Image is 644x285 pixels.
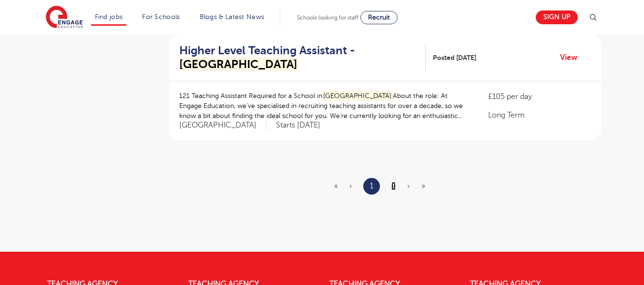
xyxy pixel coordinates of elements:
span: Schools looking for staff [297,14,358,21]
a: Next [407,182,410,190]
span: Recruit [368,14,390,21]
a: Find jobs [95,13,123,20]
h2: Higher Level Teaching Assistant - [179,44,418,71]
p: Starts [DATE] [276,120,320,130]
a: Recruit [360,11,398,24]
p: 121 Teaching Assistant Required for a School in About the role: At Engage Education, we’ve specia... [179,91,470,121]
a: Sign up [536,10,578,24]
p: Long Term [488,109,591,121]
mark: [GEOGRAPHIC_DATA] [322,91,393,101]
span: « [334,182,338,190]
a: Blogs & Latest News [200,13,265,20]
p: £105 per day [488,91,591,102]
a: For Schools [142,13,180,20]
span: ‹ [349,182,352,190]
a: 2 [391,182,396,190]
mark: [GEOGRAPHIC_DATA] [179,58,297,71]
span: [GEOGRAPHIC_DATA] [179,120,266,130]
a: Higher Level Teaching Assistant -[GEOGRAPHIC_DATA] [179,44,426,71]
a: 1 [370,180,373,192]
span: Posted [DATE] [433,53,476,63]
a: Last [421,182,425,190]
img: Engage Education [46,6,83,29]
a: View [560,51,584,64]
